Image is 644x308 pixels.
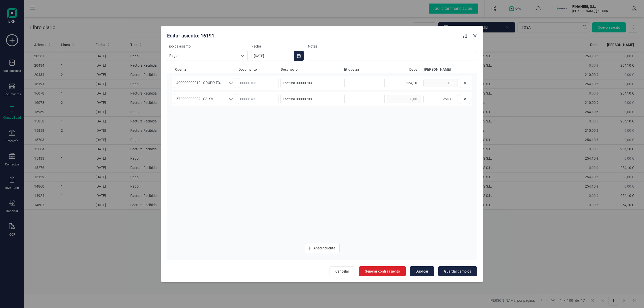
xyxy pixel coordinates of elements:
[305,243,340,253] button: Añadir cuenta
[438,266,477,276] button: Guardar cambios
[387,95,421,103] input: 0,00
[313,246,335,251] span: Añadir cuenta
[423,79,458,87] input: 0,00
[252,44,304,49] label: Fecha
[175,67,236,72] span: Cuenta
[226,78,236,88] div: Seleccione una cuenta
[387,79,421,87] input: 0,00
[167,44,248,49] label: Tipo de asiento
[238,67,279,72] span: Documento
[423,95,458,103] input: 0,00
[359,266,406,276] button: Generar contraasiento
[444,269,471,274] span: Guardar cambios
[410,266,434,276] button: Duplicar
[174,94,226,104] span: 572000000002 - CAIXA
[165,30,461,39] div: Editar asiento: 16191
[335,269,349,274] span: Cancelar
[416,269,428,274] span: Duplicar
[167,51,238,61] span: Pago
[420,67,451,72] span: [PERSON_NAME]
[174,78,226,88] span: 400000000012 - GRUPO TOSA INGENIEROS S.L.
[386,67,418,72] span: Debe
[365,269,400,274] span: Generar contraasiento
[308,44,477,49] label: Notas
[226,94,236,104] div: Seleccione una cuenta
[330,266,355,276] button: Cancelar
[281,67,342,72] span: Descripción
[344,67,384,72] span: Etiquetas
[294,51,304,61] button: Choose Date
